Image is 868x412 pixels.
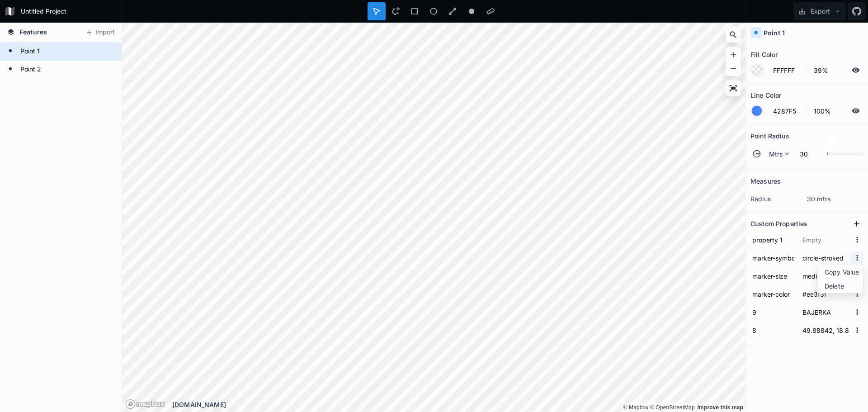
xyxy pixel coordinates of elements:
[750,305,796,319] input: Name
[750,269,796,283] input: Name
[764,28,785,38] h4: Point 1
[750,194,807,204] dt: radius
[793,2,845,20] button: Export
[807,194,863,204] dd: 30 mtrs
[801,233,851,246] input: Empty
[794,148,823,159] input: 0
[697,404,743,411] a: Map feedback
[801,269,851,283] input: Empty
[801,287,851,301] input: Empty
[801,251,851,265] input: Empty
[125,399,165,409] a: Mapbox logo
[801,323,851,337] input: Empty
[750,47,778,62] h2: Fill Color
[825,267,861,277] span: Copy Value
[801,305,851,319] input: Empty
[750,251,796,265] input: Name
[623,404,648,411] a: Mapbox
[750,88,781,102] h2: Line Color
[825,281,861,291] span: Delete
[750,233,796,246] input: Name
[750,323,796,337] input: Name
[80,25,119,40] button: Import
[650,404,695,411] a: OpenStreetMap
[750,174,781,188] h2: Measures
[769,149,783,159] span: Mtrs
[750,287,796,301] input: Name
[750,129,789,143] h2: Point Radius
[19,27,47,37] span: Features
[750,217,807,231] h2: Custom Properties
[172,400,745,409] div: [DOMAIN_NAME]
